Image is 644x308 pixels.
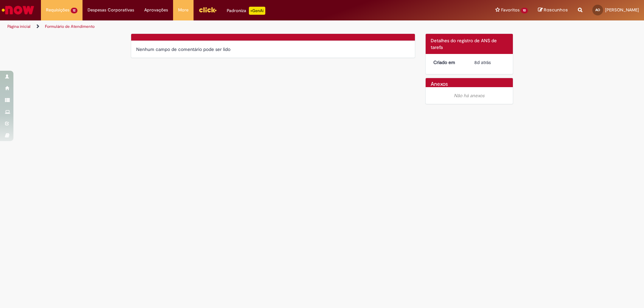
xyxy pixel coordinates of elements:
p: +GenAi [249,7,265,15]
em: Não há anexos [454,93,484,99]
ul: Trilhas de página [5,20,424,33]
span: [PERSON_NAME] [605,7,639,13]
span: Favoritos [501,7,520,13]
span: 8d atrás [474,59,491,65]
span: More [178,7,189,13]
div: Nenhum campo de comentário pode ser lido [136,46,410,53]
img: ServiceNow [1,3,35,17]
img: click_logo_yellow_360x200.png [199,5,217,15]
span: Requisições [46,7,69,13]
a: Página inicial [7,24,31,29]
a: Rascunhos [538,7,568,13]
span: Despesas Corporativas [88,7,134,13]
h2: Anexos [431,81,448,87]
span: Aprovações [144,7,168,13]
time: 20/08/2025 15:45:41 [474,59,491,65]
dt: Criado em [428,59,470,66]
div: Padroniza [227,7,265,15]
span: AO [595,8,600,12]
div: 20/08/2025 15:45:41 [474,59,505,66]
span: Detalhes do registro de ANS de tarefa [431,38,497,50]
span: 10 [521,8,528,13]
span: 12 [71,8,77,13]
span: Rascunhos [544,7,568,13]
a: Formulário de Atendimento [45,24,95,29]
